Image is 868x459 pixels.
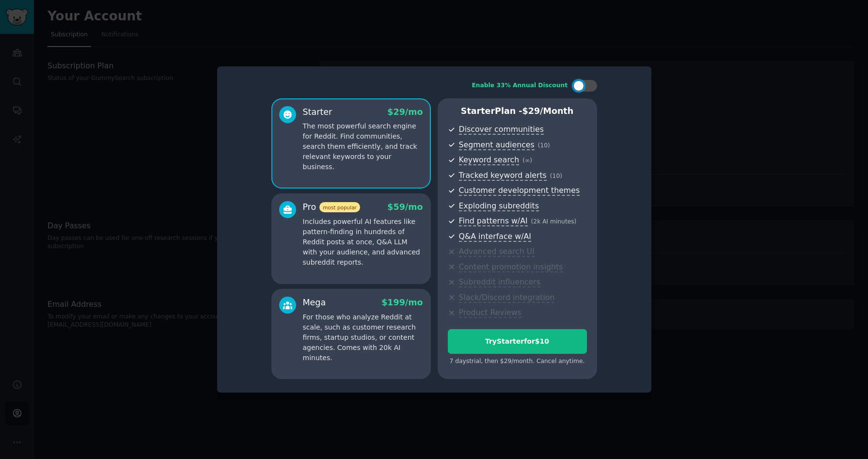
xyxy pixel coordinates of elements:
span: Advanced search UI [459,247,535,257]
span: Keyword search [459,155,520,165]
span: Discover communities [459,125,544,135]
p: The most powerful search engine for Reddit. Find communities, search them efficiently, and track ... [303,121,423,172]
p: Includes powerful AI features like pattern-finding in hundreds of Reddit posts at once, Q&A LLM w... [303,217,423,268]
div: Pro [303,201,360,213]
div: 7 days trial, then $ 29 /month . Cancel anytime. [448,357,587,366]
button: TryStarterfor$10 [448,329,587,354]
div: Starter [303,106,332,118]
span: $ 59 /mo [387,202,423,212]
span: Find patterns w/AI [459,216,528,226]
span: ( 10 ) [538,142,550,149]
span: ( 10 ) [550,173,562,179]
span: Subreddit influencers [459,277,540,287]
span: $ 29 /mo [387,107,423,117]
span: Q&A interface w/AI [459,232,531,242]
span: Customer development themes [459,186,580,196]
p: Starter Plan - [448,105,587,117]
span: Tracked keyword alerts [459,171,547,181]
span: Product Reviews [459,308,521,318]
span: ( 2k AI minutes ) [531,218,577,225]
span: Slack/Discord integration [459,293,555,303]
span: ( ∞ ) [522,157,532,164]
p: For those who analyze Reddit at scale, such as customer research firms, startup studios, or conte... [303,312,423,363]
span: $ 29 /month [522,106,574,116]
span: Exploding subreddits [459,201,539,211]
span: most popular [319,202,360,212]
div: Enable 33% Annual Discount [472,81,568,90]
div: Mega [303,297,326,309]
span: Content promotion insights [459,262,563,272]
span: Segment audiences [459,140,535,150]
span: $ 199 /mo [381,298,423,307]
div: Try Starter for $10 [448,336,586,347]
